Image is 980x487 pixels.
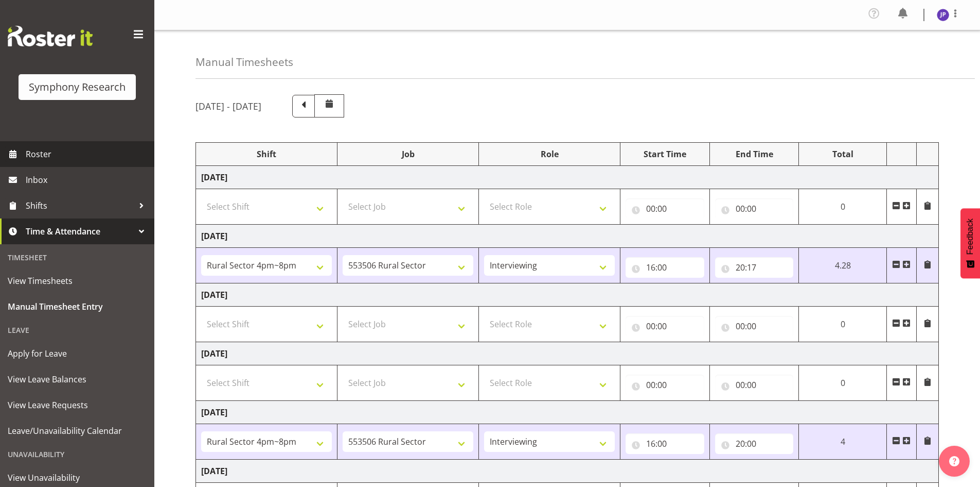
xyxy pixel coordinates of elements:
[26,146,149,162] span: Roster
[3,418,152,444] a: Leave/Unavailability Calendar
[8,423,147,439] span: Leave/Unavailability Calendar
[196,460,939,483] td: [DATE]
[343,148,473,160] div: Job
[3,366,152,392] a: View Leave Balances
[960,208,980,278] button: Feedback - Show survey
[799,424,886,460] td: 4
[8,26,93,46] img: Rosterit website logo
[196,225,939,248] td: [DATE]
[26,224,134,239] span: Time & Attendance
[799,189,886,225] td: 0
[715,316,794,337] input: Click to select...
[196,342,939,365] td: [DATE]
[715,433,794,454] input: Click to select...
[626,433,704,454] input: Click to select...
[26,198,134,213] span: Shifts
[715,375,794,395] input: Click to select...
[8,299,147,314] span: Manual Timesheet Entry
[715,148,794,160] div: End Time
[201,148,332,160] div: Shift
[715,257,794,278] input: Click to select...
[484,148,615,160] div: Role
[196,401,939,424] td: [DATE]
[626,198,704,219] input: Click to select...
[8,397,147,413] span: View Leave Requests
[626,257,704,278] input: Click to select...
[29,79,126,95] div: Symphony Research
[195,56,293,68] h4: Manual Timesheets
[8,346,147,361] span: Apply for Leave
[196,283,939,307] td: [DATE]
[3,444,152,465] div: Unavailability
[26,172,149,188] span: Inbox
[3,247,152,268] div: Timesheet
[8,470,147,485] span: View Unavailability
[3,268,152,294] a: View Timesheets
[626,316,704,337] input: Click to select...
[937,9,949,21] img: judith-partridge11888.jpg
[196,166,939,189] td: [DATE]
[3,294,152,320] a: Manual Timesheet Entry
[715,198,794,219] input: Click to select...
[3,341,152,366] a: Apply for Leave
[804,148,881,160] div: Total
[3,320,152,341] div: Leave
[626,148,704,160] div: Start Time
[799,307,886,342] td: 0
[195,100,261,112] h5: [DATE] - [DATE]
[626,375,704,395] input: Click to select...
[8,273,147,289] span: View Timesheets
[949,456,959,466] img: help-xxl-2.png
[8,372,147,387] span: View Leave Balances
[966,219,975,255] span: Feedback
[799,365,886,401] td: 0
[3,392,152,418] a: View Leave Requests
[799,248,886,283] td: 4.28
